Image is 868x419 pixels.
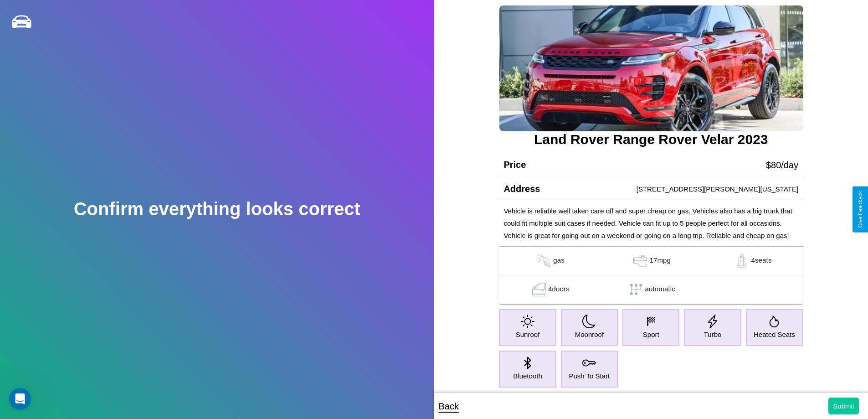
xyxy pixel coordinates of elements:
[503,205,798,242] p: Vehicle is reliable well taken care off and super cheap on gas. Vehicles also has a big trunk tha...
[548,283,570,296] p: 4 doors
[535,254,553,268] img: gas
[575,328,604,341] p: Moonroof
[569,370,610,382] p: Push To Start
[516,328,540,341] p: Sunroof
[857,191,863,228] div: Give Feedback
[643,328,659,341] p: Sport
[733,254,751,268] img: gas
[74,199,360,219] h2: Confirm everything looks correct
[645,283,675,296] p: automatic
[553,254,565,268] p: gas
[499,132,803,147] h3: Land Rover Range Rover Velar 2023
[754,328,795,341] p: Heated Seats
[9,388,31,410] iframe: Intercom live chat
[503,184,540,194] h4: Address
[704,328,722,341] p: Turbo
[766,157,798,173] p: $ 80 /day
[499,247,803,304] table: simple table
[751,254,771,268] p: 4 seats
[530,283,548,296] img: gas
[637,183,798,195] p: [STREET_ADDRESS][PERSON_NAME][US_STATE]
[439,398,459,414] p: Back
[828,398,859,414] button: Submit
[631,254,649,268] img: gas
[513,370,542,382] p: Bluetooth
[649,254,671,268] p: 17 mpg
[503,160,526,170] h4: Price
